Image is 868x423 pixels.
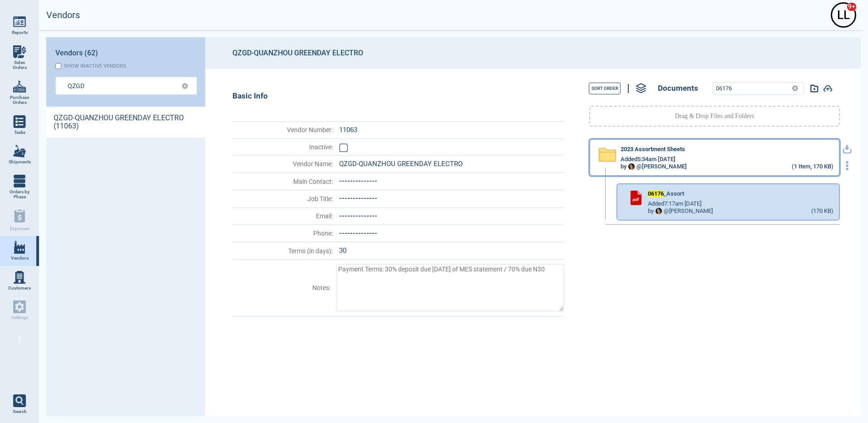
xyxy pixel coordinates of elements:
[13,115,26,128] img: menu_icon
[7,189,32,200] span: Orders by Phase
[13,80,26,93] img: menu_icon
[55,49,98,57] span: Vendors (62)
[621,146,685,153] span: 2023 Assortment Sheets
[339,246,346,255] span: 30
[792,163,833,171] div: (1 Item, 170 KB)
[233,247,333,255] span: Terms (in days) :
[7,60,32,70] span: Sales Orders
[233,212,333,220] span: Email :
[12,30,28,35] span: Reports
[7,95,32,105] span: Purchase Orders
[233,178,333,185] span: Main Contact :
[9,159,31,165] span: Shipments
[233,230,333,237] span: Phone :
[648,190,664,197] mark: 06176
[337,264,564,311] textarea: Payment Terms: 30% deposit due [DATE] of MES statement / 70% due N30
[339,160,463,168] span: QZGD-QUANZHOU GREENDAY ELECTRO
[64,63,126,69] div: Show inactive vendors
[621,156,676,163] span: Added 5:34am [DATE]
[621,163,687,170] div: by @ [PERSON_NAME]
[233,195,333,202] span: Job Title :
[13,271,26,284] img: menu_icon
[46,107,205,416] div: grid
[233,284,330,291] span: Notes :
[832,4,855,26] div: L L
[8,285,31,291] span: Customers
[656,208,662,214] img: Avatar
[233,160,333,167] span: Vendor Name :
[713,83,788,94] input: Search for document name
[46,10,80,20] h2: Vendors
[648,201,701,207] span: Added 7:17am [DATE]
[13,175,26,187] img: menu_icon
[823,85,833,92] img: add-document
[339,194,377,202] span: --------------
[68,79,171,92] input: Search
[233,143,333,151] span: Inactive :
[233,126,333,133] span: Vendor Number :
[13,241,26,254] img: menu_icon
[205,37,861,69] header: QZGD-QUANZHOU GREENDAY ELECTRO
[339,212,377,220] span: --------------
[232,92,564,101] div: Basic Info
[847,2,857,11] span: 9+
[810,84,819,93] img: add-document
[628,163,635,170] img: Avatar
[339,126,357,134] span: 11063
[46,107,205,138] a: QZGD-QUANZHOU GREENDAY ELECTRO (11063)
[13,45,26,58] img: menu_icon
[339,177,377,185] span: --------------
[14,130,25,135] span: Tasks
[648,191,684,197] span: _Assort
[675,112,755,121] p: Drag & Drop Files and Folders
[648,208,713,215] div: by @ [PERSON_NAME]
[13,15,26,28] img: menu_icon
[811,208,833,215] div: (170 KB)
[658,84,698,93] span: Documents
[589,83,621,94] button: Sort Order
[13,409,27,414] span: Search
[13,145,26,157] img: menu_icon
[629,191,643,205] img: pdf
[11,256,29,261] span: Vendors
[339,229,377,237] span: --------------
